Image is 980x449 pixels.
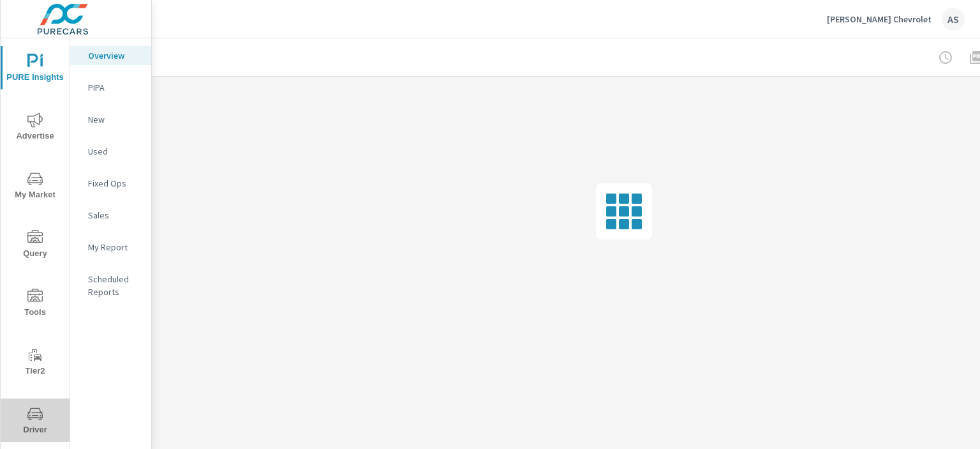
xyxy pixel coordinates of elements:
[70,110,151,129] div: New
[827,13,932,25] p: [PERSON_NAME] Chevrolet
[70,78,151,97] div: PIPA
[4,54,66,85] span: PURE Insights
[88,145,141,158] p: Used
[88,49,141,62] p: Overview
[70,238,151,257] div: My Report
[4,112,66,144] span: Advertise
[88,177,141,190] p: Fixed Ops
[70,206,151,225] div: Sales
[88,113,141,126] p: New
[4,230,66,261] span: Query
[88,209,141,222] p: Sales
[4,289,66,320] span: Tools
[88,81,141,94] p: PIPA
[70,142,151,161] div: Used
[70,270,151,301] div: Scheduled Reports
[4,406,66,438] span: Driver
[70,46,151,65] div: Overview
[4,171,66,202] span: My Market
[70,174,151,193] div: Fixed Ops
[88,241,141,254] p: My Report
[88,273,141,298] p: Scheduled Reports
[4,347,66,379] span: Tier2
[942,8,965,31] div: AS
